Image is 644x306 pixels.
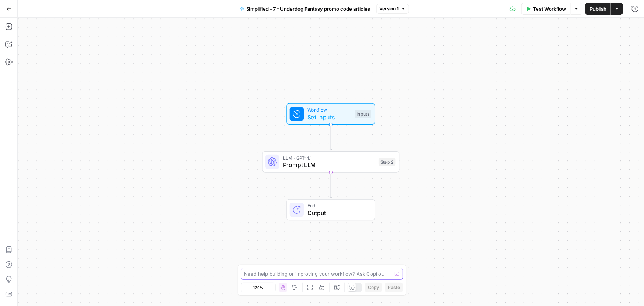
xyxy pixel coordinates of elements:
span: Workflow [307,106,351,113]
span: End [307,202,368,209]
span: Copy [368,284,379,291]
span: Paste [388,284,400,291]
span: Simplified - 7 - Underdog Fantasy promo code articles [247,5,371,13]
span: 120% [253,285,264,290]
button: Publish [585,3,611,15]
div: WorkflowSet InputsInputs [262,103,400,125]
span: Prompt LLM [283,160,375,169]
button: Simplified - 7 - Underdog Fantasy promo code articles [235,3,375,15]
div: EndOutput [262,199,400,221]
button: Version 1 [376,4,409,14]
span: Output [307,208,368,217]
span: Version 1 [380,6,399,12]
span: Set Inputs [307,113,351,122]
div: Inputs [355,110,371,118]
div: Step 2 [379,158,396,166]
span: LLM · GPT-4.1 [283,154,375,161]
span: Test Workflow [533,5,566,13]
div: LLM · GPT-4.1Prompt LLMStep 2 [262,151,400,173]
button: Copy [365,283,382,292]
button: Test Workflow [521,3,571,15]
g: Edge from start to step_2 [330,125,332,150]
button: Paste [385,283,403,292]
span: Publish [590,5,606,13]
g: Edge from step_2 to end [330,173,332,198]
